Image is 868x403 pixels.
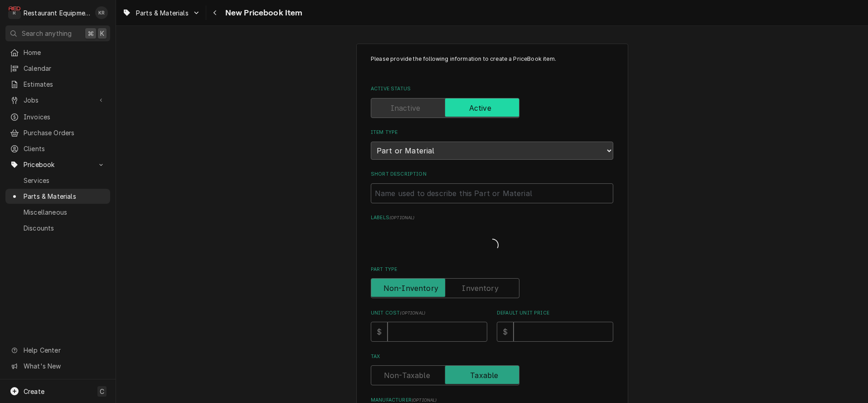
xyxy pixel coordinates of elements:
[371,214,613,255] div: Labels
[486,236,499,255] span: Loading...
[5,157,110,172] a: Go to Pricebook
[497,310,613,317] label: Default Unit Price
[371,183,613,203] input: Name used to describe this Part or Material
[24,48,106,57] span: Home
[22,29,72,38] span: Search anything
[5,125,110,140] a: Purchase Orders
[8,6,21,19] div: Restaurant Equipment Diagnostics's Avatar
[24,112,106,122] span: Invoices
[371,55,613,72] p: Please provide the following information to create a PriceBook item.
[5,189,110,204] a: Parts & Materials
[5,359,110,374] a: Go to What's New
[95,6,108,19] div: Kelli Robinette's Avatar
[24,192,106,201] span: Parts & Materials
[371,266,613,273] label: Part Type
[136,8,189,18] span: Parts & Materials
[5,343,110,358] a: Go to Help Center
[24,8,90,18] div: Restaurant Equipment Diagnostics
[371,85,613,118] div: Active Status
[371,310,487,342] div: Unit Cost
[371,129,613,136] label: Item Type
[208,5,223,20] button: Navigate back
[5,141,110,156] a: Clients
[371,85,613,93] label: Active Status
[100,29,104,38] span: K
[371,310,487,317] label: Unit Cost
[5,205,110,220] a: Miscellaneous
[371,171,613,203] div: Short Description
[371,353,613,360] label: Tax
[371,98,613,118] div: Active
[389,215,415,220] span: ( optional )
[24,361,105,371] span: What's New
[371,214,613,221] label: Labels
[24,176,106,185] span: Services
[24,223,106,233] span: Discounts
[5,25,110,41] button: Search anything⌘K
[371,322,388,342] div: $
[400,310,425,315] span: ( optional )
[371,171,613,178] label: Short Description
[24,160,92,169] span: Pricebook
[5,109,110,124] a: Invoices
[5,45,110,60] a: Home
[497,310,613,342] div: Default Unit Price
[5,93,110,108] a: Go to Jobs
[24,388,44,395] span: Create
[24,95,92,105] span: Jobs
[24,128,106,138] span: Purchase Orders
[8,6,21,19] div: R
[5,77,110,92] a: Estimates
[5,221,110,236] a: Discounts
[371,129,613,159] div: Item Type
[24,79,106,89] span: Estimates
[24,144,106,153] span: Clients
[87,29,94,38] span: ⌘
[95,6,108,19] div: KR
[5,61,110,76] a: Calendar
[24,207,106,217] span: Miscellaneous
[100,387,104,396] span: C
[497,322,514,342] div: $
[24,64,106,73] span: Calendar
[412,398,437,403] span: ( optional )
[5,173,110,188] a: Services
[119,5,204,20] a: Go to Parts & Materials
[371,353,613,385] div: Tax
[223,7,303,19] span: New Pricebook Item
[371,266,613,298] div: Part Type
[24,345,105,355] span: Help Center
